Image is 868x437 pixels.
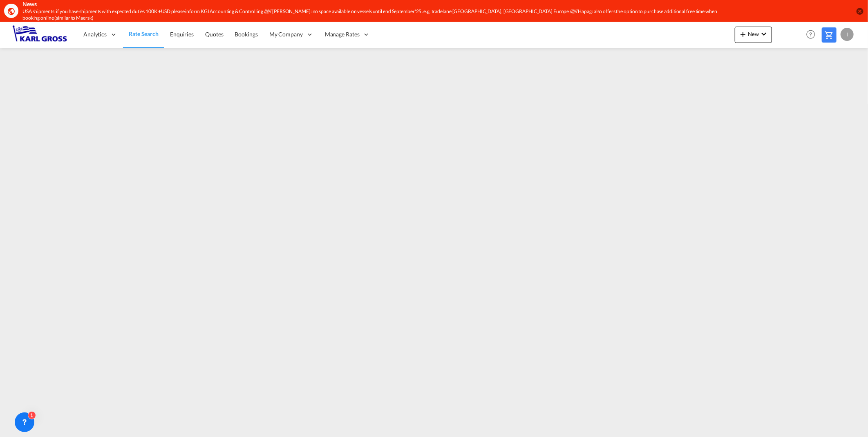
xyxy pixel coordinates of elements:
span: Analytics [83,30,107,38]
div: USA shipments: if you have shipments with expected duties 100K +USD please inform KGI Accounting ... [22,8,735,22]
span: Enquiries [170,31,194,38]
span: Manage Rates [325,30,360,38]
a: Quotes [199,21,229,48]
span: New [738,31,769,37]
md-icon: icon-chevron-down [759,29,769,39]
a: Enquiries [164,21,199,48]
button: icon-close-circle [856,7,864,15]
div: Help [804,27,822,42]
div: My Company [264,21,319,48]
span: Bookings [235,31,258,38]
span: Help [804,27,818,41]
md-icon: icon-plus 400-fg [738,29,748,39]
div: Analytics [78,21,123,48]
div: Manage Rates [319,21,376,48]
img: 3269c73066d711f095e541db4db89301.png [12,25,67,44]
md-icon: icon-earth [7,7,16,15]
div: I [841,28,854,41]
a: Rate Search [123,21,164,48]
a: Bookings [229,21,264,48]
button: icon-plus 400-fgNewicon-chevron-down [735,27,772,43]
span: My Company [269,30,303,38]
span: Rate Search [129,30,159,37]
span: Quotes [205,31,223,38]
